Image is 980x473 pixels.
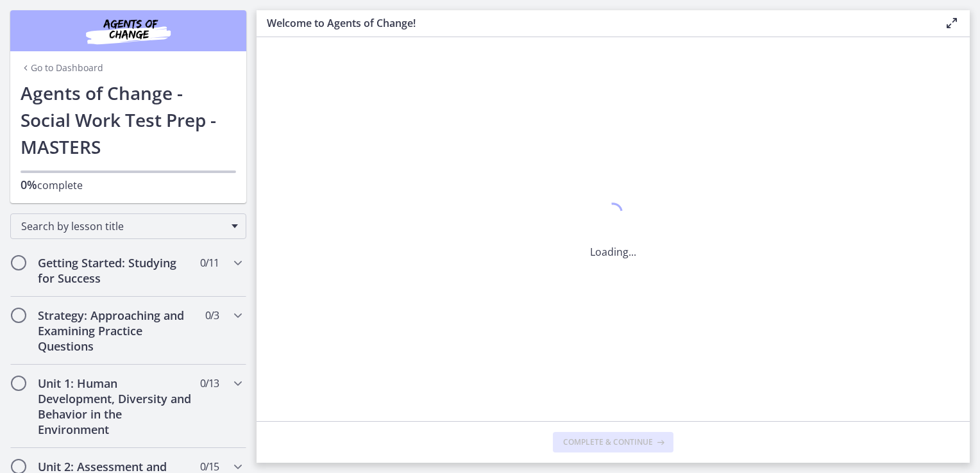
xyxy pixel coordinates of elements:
[10,213,246,239] div: Search by lesson title
[38,255,194,286] h2: Getting Started: Studying for Success
[563,437,653,447] span: Complete & continue
[21,219,225,233] span: Search by lesson title
[21,177,236,193] p: complete
[21,62,103,74] a: Go to Dashboard
[200,255,219,270] span: 0 / 11
[267,15,924,31] h3: Welcome to Agents of Change!
[38,376,194,437] h2: Unit 1: Human Development, Diversity and Behavior in the Environment
[205,308,219,323] span: 0 / 3
[21,79,236,160] h1: Agents of Change - Social Work Test Prep - MASTERS
[590,199,636,229] div: 1
[553,432,673,452] button: Complete & continue
[21,177,37,192] span: 0%
[200,376,219,391] span: 0 / 13
[590,244,636,260] p: Loading...
[51,15,205,46] img: Agents of Change
[38,308,194,354] h2: Strategy: Approaching and Examining Practice Questions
